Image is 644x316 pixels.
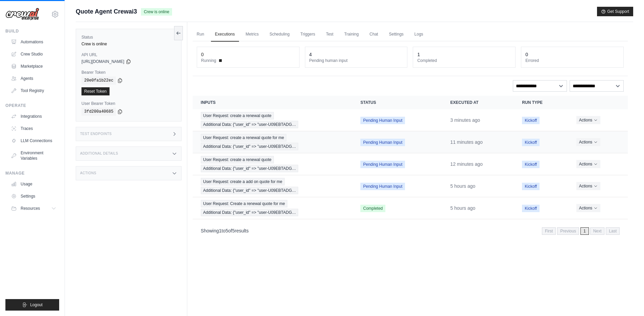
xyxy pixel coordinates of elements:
a: View execution details for User Request [201,112,344,128]
span: Crew is online [141,8,172,16]
span: 5 [225,228,228,233]
span: Kickoff [522,205,540,212]
span: Kickoff [522,139,540,146]
span: User Request: create a add on quote for me [201,178,285,185]
span: Last [606,227,620,235]
span: 1 [219,228,222,233]
span: 5 [232,228,235,233]
span: User Request: Create a renewal quote for me [201,200,287,207]
img: Logo [5,8,39,21]
nav: Pagination [542,227,620,235]
span: Additional Data: {"user_id" => "user-U09EBTADG… [201,121,299,128]
a: View execution details for User Request [201,156,344,172]
button: Actions for execution [576,182,600,190]
th: Executed at [442,96,514,109]
a: Run [193,27,208,42]
div: 0 [525,51,528,58]
code: 3fd200a40685 [81,108,116,116]
a: Marketplace [8,61,59,72]
a: Settings [385,27,407,42]
a: Settings [8,191,59,202]
span: [URL][DOMAIN_NAME] [81,59,124,64]
span: Resources [21,206,40,211]
time: September 15, 2025 at 20:04 PDT [450,161,483,167]
span: Pending Human Input [360,183,405,190]
button: Get Support [597,7,633,16]
button: Actions for execution [576,138,600,146]
div: Manage [5,171,59,176]
span: Pending Human Input [360,161,405,168]
time: September 15, 2025 at 20:05 PDT [450,139,483,145]
span: User Request: create a renewal quote [201,112,274,119]
button: Actions for execution [576,116,600,124]
a: View execution details for User Request [201,200,344,216]
span: Logout [30,302,43,308]
a: Traces [8,123,59,134]
button: Logout [5,299,59,311]
button: Resources [8,203,59,214]
a: Training [340,27,363,42]
th: Inputs [193,96,352,109]
div: 0 [201,51,204,58]
th: Run Type [514,96,568,109]
span: Pending Human Input [360,139,405,146]
div: Operate [5,103,59,108]
span: Completed [360,205,385,212]
time: September 15, 2025 at 20:13 PDT [450,117,480,123]
a: Executions [211,27,239,42]
h3: Actions [80,171,96,175]
a: Reset Token [81,87,110,95]
a: Automations [8,37,59,47]
a: Scheduling [265,27,293,42]
span: Quote Agent Crewai3 [76,7,137,16]
a: Crew Studio [8,49,59,60]
label: API URL [81,52,176,58]
a: View execution details for User Request [201,178,344,194]
span: Next [590,227,605,235]
span: Kickoff [522,183,540,190]
dt: Errored [525,58,619,63]
label: User Bearer Token [81,101,176,106]
a: Triggers [296,27,319,42]
a: Agents [8,73,59,84]
div: 1 [417,51,420,58]
a: LLM Connections [8,135,59,146]
h3: Additional Details [80,152,118,156]
label: Status [81,35,176,40]
span: Kickoff [522,117,540,124]
a: Chat [365,27,382,42]
a: Test [322,27,337,42]
span: User Request: create a renewal quote for me [201,134,286,141]
span: First [542,227,556,235]
dt: Pending human input [309,58,403,63]
span: Additional Data: {"user_id" => "user-U09EBTADG… [201,143,299,150]
button: Actions for execution [576,204,600,212]
span: 1 [580,227,589,235]
a: Integrations [8,111,59,122]
p: Showing to of results [201,227,249,234]
a: Environment Variables [8,148,59,164]
iframe: Chat Widget [610,284,644,316]
time: September 15, 2025 at 15:06 PDT [450,205,475,211]
button: Actions for execution [576,160,600,168]
span: Running [201,58,216,63]
span: Kickoff [522,161,540,168]
th: Status [352,96,442,109]
dt: Completed [417,58,511,63]
span: Pending Human Input [360,117,405,124]
a: Logs [410,27,427,42]
a: View execution details for User Request [201,134,344,150]
div: Crew is online [81,41,176,47]
a: Metrics [242,27,263,42]
label: Bearer Token [81,70,176,75]
a: Tool Registry [8,85,59,96]
a: Usage [8,179,59,189]
div: 4 [309,51,312,58]
div: Build [5,28,59,34]
time: September 15, 2025 at 15:19 PDT [450,183,475,189]
span: Previous [557,227,579,235]
span: Additional Data: {"user_id" => "user-U09EBTADG… [201,165,299,172]
code: 20e0fa1b22ec [81,76,116,85]
span: Additional Data: {"user_id" => "user-U09EBTADG… [201,209,299,216]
